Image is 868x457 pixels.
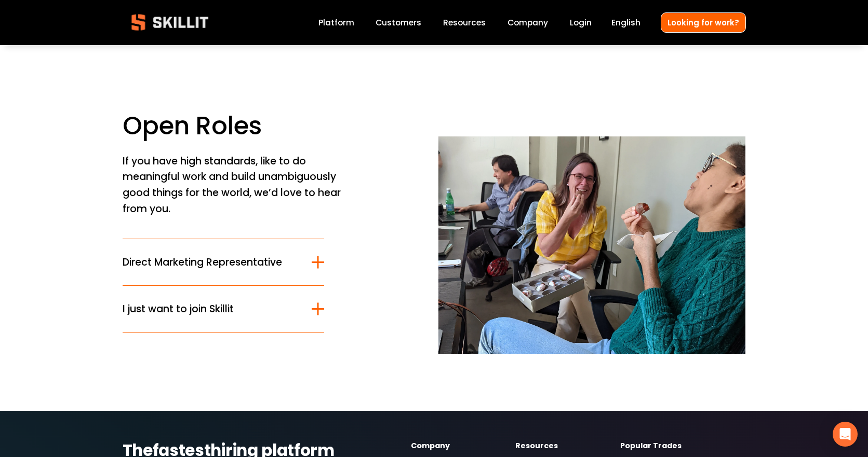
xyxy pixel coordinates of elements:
[123,286,325,332] button: I just want to join Skillit
[123,239,325,285] button: Direct Marketing Representative
[376,16,421,30] a: Customers
[318,16,354,30] a: Platform
[443,16,486,30] a: folder dropdown
[123,7,217,38] img: Skillit
[570,16,592,30] a: Login
[123,110,430,141] h1: Open Roles
[661,12,746,33] a: Looking for work?
[443,17,486,29] span: Resources
[620,440,682,453] strong: Popular Trades
[411,440,450,453] strong: Company
[123,301,312,316] span: I just want to join Skillit
[833,422,858,447] div: Open Intercom Messenger
[508,16,548,30] a: Company
[123,255,312,270] span: Direct Marketing Representative
[515,440,558,453] strong: Resources
[611,16,640,30] div: language picker
[123,154,351,217] p: If you have high standards, like to do meaningful work and build unambiguously good things for th...
[611,17,640,29] span: English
